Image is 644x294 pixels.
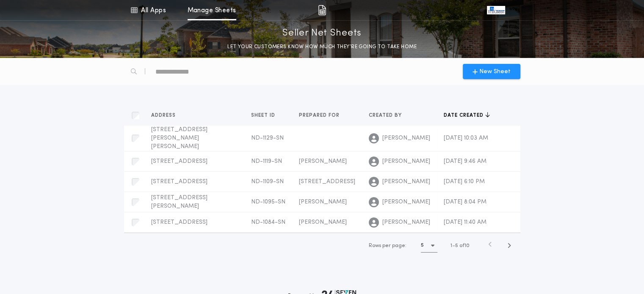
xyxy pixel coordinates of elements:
[444,111,490,120] button: Date created
[451,243,452,248] span: 1
[251,111,282,120] button: Sheet ID
[455,243,458,248] span: 5
[151,112,177,119] span: Address
[282,27,362,40] p: Seller Net Sheets
[444,179,485,185] span: [DATE] 6:10 PM
[463,64,520,79] button: New Sheet
[479,67,511,76] span: New Sheet
[421,241,424,250] h1: 5
[459,242,470,250] span: of 10
[382,134,430,143] span: [PERSON_NAME]
[444,158,486,165] span: [DATE] 9:46 AM
[369,112,404,119] span: Created by
[299,199,347,205] span: [PERSON_NAME]
[251,199,285,205] span: ND-1095-SN
[299,179,355,185] span: [STREET_ADDRESS]
[251,112,277,119] span: Sheet ID
[382,157,430,166] span: [PERSON_NAME]
[299,219,347,225] span: [PERSON_NAME]
[444,219,486,225] span: [DATE] 11:40 AM
[421,239,437,253] button: 5
[382,218,430,227] span: [PERSON_NAME]
[151,179,207,185] span: [STREET_ADDRESS]
[151,219,207,225] span: [STREET_ADDRESS]
[369,243,406,248] span: Rows per page:
[299,112,341,119] span: Prepared for
[151,126,207,150] span: [STREET_ADDRESS][PERSON_NAME][PERSON_NAME]
[227,43,417,51] p: LET YOUR CUSTOMERS KNOW HOW MUCH THEY’RE GOING TO TAKE HOME
[487,6,505,14] img: vs-icon
[382,178,430,186] span: [PERSON_NAME]
[382,198,430,206] span: [PERSON_NAME]
[251,219,285,225] span: ND-1084-SN
[299,158,347,165] span: [PERSON_NAME]
[369,111,408,120] button: Created by
[318,5,326,15] img: img
[151,158,207,165] span: [STREET_ADDRESS]
[151,195,207,209] span: [STREET_ADDRESS][PERSON_NAME]
[251,179,284,185] span: ND-1109-SN
[251,158,282,165] span: ND-1119-SN
[444,199,486,205] span: [DATE] 8:04 PM
[444,112,485,119] span: Date created
[444,135,488,141] span: [DATE] 10:03 AM
[151,111,182,120] button: Address
[251,135,284,141] span: ND-1129-SN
